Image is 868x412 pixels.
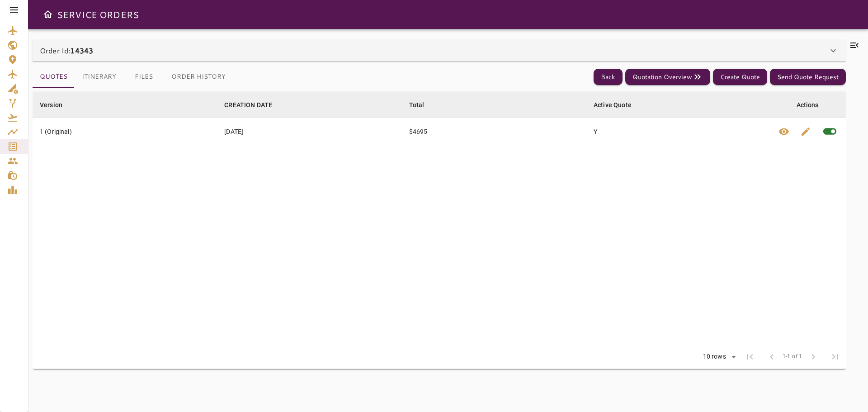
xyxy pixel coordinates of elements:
[409,99,436,110] span: Total
[773,118,795,145] button: View quote details
[33,66,233,88] div: basic tabs example
[739,346,761,368] span: First Page
[802,346,824,368] span: Next Page
[697,350,739,364] div: 10 rows
[783,352,802,361] span: 1-1 of 1
[33,40,846,62] div: Order Id:14343
[224,99,272,110] div: CREATION DATE
[123,66,164,88] button: Files
[40,99,62,110] div: Version
[770,69,846,85] button: Send Quote Request
[778,126,789,137] span: visibility
[57,7,139,22] h6: SERVICE ORDERS
[586,118,771,145] td: Y
[40,99,74,110] span: Version
[594,99,632,110] div: Active Quote
[33,118,217,145] td: 1 (Original)
[75,66,123,88] button: Itinerary
[70,45,93,56] b: 14343
[625,69,710,85] button: Quotation Overview
[164,66,233,88] button: Order History
[795,118,816,145] button: Edit quote
[594,99,643,110] span: Active Quote
[824,346,846,368] span: Last Page
[816,118,843,145] span: This quote is already active
[761,346,783,368] span: Previous Page
[713,69,767,85] button: Create Quote
[409,99,425,110] div: Total
[224,99,284,110] span: CREATION DATE
[39,5,57,24] button: Open drawer
[33,66,75,88] button: Quotes
[402,118,586,145] td: $4695
[594,69,623,85] button: Back
[800,126,811,137] span: edit
[701,353,728,360] div: 10 rows
[217,118,401,145] td: [DATE]
[40,45,93,56] p: Order Id:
